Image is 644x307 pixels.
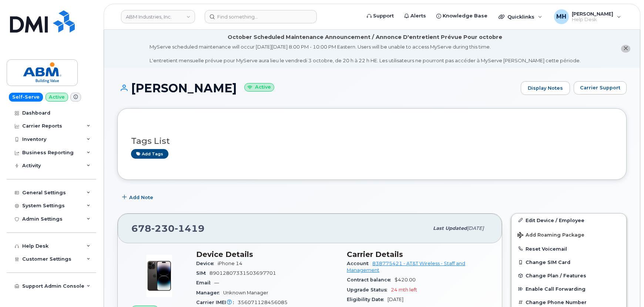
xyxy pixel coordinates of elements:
[117,82,517,95] h1: [PERSON_NAME]
[391,287,417,293] span: 24 mth left
[137,254,181,298] img: image20231002-3703462-njx0qo.jpeg
[580,84,620,91] span: Carrier Support
[209,270,276,276] span: 89012807331503697701
[196,280,214,285] span: Email
[511,282,626,296] button: Enable Call Forwarding
[467,225,484,231] span: [DATE]
[433,225,467,231] span: Last updated
[244,83,274,92] small: Active
[117,191,160,204] button: Add Note
[347,250,489,259] h3: Carrier Details
[150,43,581,64] div: MyServe scheduled maintenance will occur [DATE][DATE] 8:00 PM - 10:00 PM Eastern. Users will be u...
[521,81,570,95] a: Display Notes
[511,255,626,269] button: Change SIM Card
[511,214,626,227] a: Edit Device / Employee
[347,261,372,266] span: Account
[574,81,627,95] button: Carrier Support
[395,277,416,283] span: $420.00
[214,280,219,285] span: —
[196,261,218,266] span: Device
[129,194,153,201] span: Add Note
[131,223,205,234] span: 678
[175,223,205,234] span: 1419
[526,286,586,292] span: Enable Call Forwarding
[196,300,238,305] span: Carrier IMEI
[511,242,626,255] button: Reset Voicemail
[388,297,403,302] span: [DATE]
[223,290,268,296] span: Unknown Manager
[347,297,388,302] span: Eligibility Date
[511,227,626,242] button: Add Roaming Package
[517,232,584,239] span: Add Roaming Package
[347,287,391,293] span: Upgrade Status
[621,45,630,53] button: close notification
[347,277,395,283] span: Contract balance
[238,300,288,305] span: 356071128456085
[196,250,338,259] h3: Device Details
[151,223,175,234] span: 230
[228,33,502,41] div: October Scheduled Maintenance Announcement / Annonce D'entretient Prévue Pour octobre
[511,269,626,282] button: Change Plan / Features
[526,273,586,278] span: Change Plan / Features
[131,149,168,158] a: Add tags
[218,261,242,266] span: iPhone 14
[196,270,209,276] span: SIM
[347,261,465,273] a: 838775421 - AT&T Wireless - Staff and Management
[131,136,613,146] h3: Tags List
[196,290,223,296] span: Manager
